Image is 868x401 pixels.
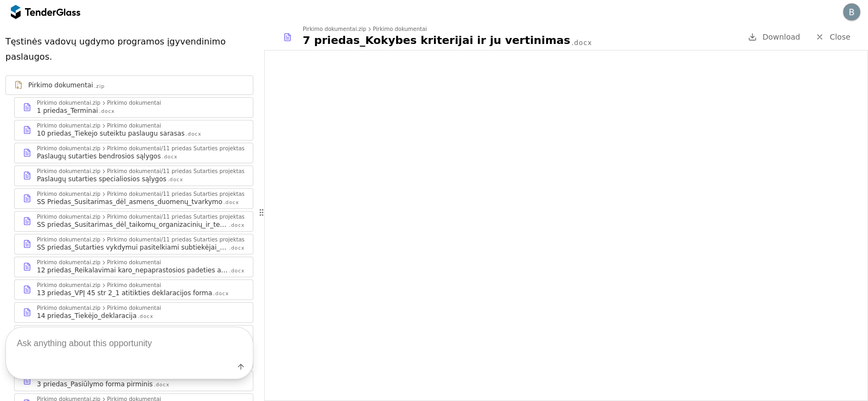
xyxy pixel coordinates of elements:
div: Pirkimo dokumentai.zip [37,192,100,197]
div: Pirkimo dokumentai.zip [37,260,100,265]
div: Pirkimo dokumentai/11 priedas Sutarties projektas [107,192,245,197]
div: Pirkimo dokumentai [373,27,427,32]
span: Close [829,33,850,41]
div: Paslaugų sutarties bendrosios sąlygos [37,152,161,161]
div: Pirkimo dokumentai.zip [303,27,366,32]
div: Pirkimo dokumentai [107,100,161,106]
div: Pirkimo dokumentai.zip [37,214,100,220]
div: Pirkimo dokumentai.zip [37,237,100,243]
div: Pirkimo dokumentai/11 priedas Sutarties projektas [107,169,245,174]
a: Pirkimo dokumentai.zipPirkimo dokumentai/11 priedas Sutarties projektasPaslaugų sutarties bendros... [14,143,253,163]
div: 1 priedas_Terminai [37,106,98,115]
a: Pirkimo dokumentai.zipPirkimo dokumentai10 priedas_Tiekejo suteiktu paslaugu sarasas.docx [14,120,253,141]
div: .docx [571,39,592,48]
a: Pirkimo dokumentai.zip [5,75,253,95]
div: Pirkimo dokumentai.zip [37,169,100,174]
p: Tęstinės vadovų ugdymo programos įgyvendinimo paslaugos. [5,34,253,65]
div: Pirkimo dokumentai/11 priedas Sutarties projektas [107,214,245,220]
div: .docx [229,222,245,229]
div: .docx [229,268,245,275]
a: Pirkimo dokumentai.zipPirkimo dokumentai1 priedas_Terminai.docx [14,97,253,118]
a: Pirkimo dokumentai.zipPirkimo dokumentai/11 priedas Sutarties projektasSS priedas_Susitarimas_dėl... [14,211,253,232]
div: Pirkimo dokumentai.zip [37,100,100,106]
a: Pirkimo dokumentai.zipPirkimo dokumentai13 priedas_VPĮ 45 str 2_1 atitikties deklaracijos forma.docx [14,279,253,300]
div: SS priedas_Sutarties vykdymui pasitelkiami subtiekėjai_specialistai [37,243,228,252]
a: Pirkimo dokumentai.zipPirkimo dokumentai12 priedas_Reikalavimai karo_nepaprastosios padeties atve... [14,257,253,277]
div: .zip [94,83,105,90]
div: Pirkimo dokumentai.zip [37,146,100,151]
div: .docx [224,199,239,206]
a: Pirkimo dokumentai.zipPirkimo dokumentai/11 priedas Sutarties projektasSS Priedas_Susitarimas_dėl... [14,188,253,209]
div: Pirkimo dokumentai [107,123,161,129]
div: 13 priedas_VPĮ 45 str 2_1 atitikties deklaracijos forma [37,289,212,297]
span: Download [762,33,800,41]
div: 10 priedas_Tiekejo suteiktu paslaugu sarasas [37,129,184,138]
a: Download [745,30,803,44]
div: Pirkimo dokumentai/11 priedas Sutarties projektas [107,146,245,151]
a: Close [809,30,857,44]
div: SS priedas_Susitarimas_dėl_taikomų_organizacinių_ir_techninių_kibernetinio_saugumo_reikalavimų [37,220,228,229]
a: Pirkimo dokumentai.zipPirkimo dokumentai/11 priedas Sutarties projektasPaslaugų sutarties special... [14,166,253,186]
div: Pirkimo dokumentai.zip [37,283,100,288]
div: 12 priedas_Reikalavimai karo_nepaprastosios padeties atveju [37,266,228,275]
div: Pirkimo dokumentai.zip [37,123,100,129]
div: Paslaugų sutarties specialiosios sąlygos [37,175,167,183]
div: .docx [99,108,115,115]
a: Pirkimo dokumentai.zipPirkimo dokumentai/11 priedas Sutarties projektasSS priedas_Sutarties vykdy... [14,234,253,254]
div: Pirkimo dokumentai [28,81,93,90]
div: .docx [213,290,229,297]
div: Pirkimo dokumentai [107,283,161,288]
div: Pirkimo dokumentai/11 priedas Sutarties projektas [107,237,245,243]
div: .docx [168,176,183,183]
div: .docx [186,131,201,138]
div: .docx [229,245,245,252]
a: Pirkimo dokumentai.zipPirkimo dokumentai14 priedas_Tiekėjo_deklaracija.docx [14,302,253,323]
div: 7 priedas_Kokybes kriterijai ir ju vertinimas [303,33,570,48]
div: .docx [162,154,177,161]
div: Pirkimo dokumentai [107,260,161,265]
div: SS Priedas_Susitarimas_dėl_asmens_duomenų_tvarkymo [37,198,222,206]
